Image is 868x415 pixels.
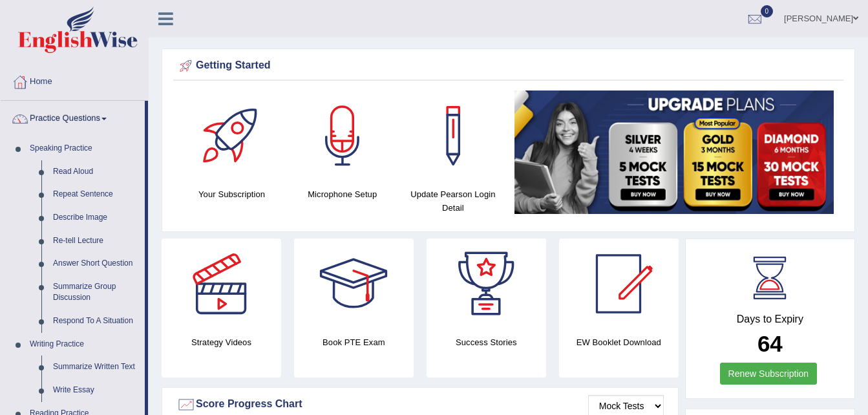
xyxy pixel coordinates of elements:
a: Speaking Practice [24,137,145,160]
img: small5.jpg [514,90,834,214]
h4: Success Stories [427,335,546,349]
h4: Days to Expiry [700,314,840,325]
a: Renew Subscription [720,363,818,385]
a: Repeat Sentence [47,183,145,206]
a: Writing Practice [24,333,145,356]
a: Answer Short Question [47,252,145,275]
a: Write Essay [47,379,145,402]
div: Score Progress Chart [176,395,664,414]
h4: Book PTE Exam [294,335,414,349]
a: Practice Questions [1,101,145,133]
a: Describe Image [47,206,145,229]
h4: EW Booklet Download [559,335,679,349]
h4: Microphone Setup [293,187,391,201]
a: Re-tell Lecture [47,229,145,253]
a: Respond To A Situation [47,310,145,333]
b: 64 [757,331,783,356]
h4: Update Pearson Login Detail [404,187,502,215]
a: Home [1,64,148,96]
a: Summarize Written Text [47,356,145,379]
span: 0 [761,5,774,17]
h4: Your Subscription [183,187,281,201]
div: Getting Started [176,56,840,76]
a: Read Aloud [47,160,145,184]
a: Summarize Group Discussion [47,275,145,310]
h4: Strategy Videos [162,335,281,349]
